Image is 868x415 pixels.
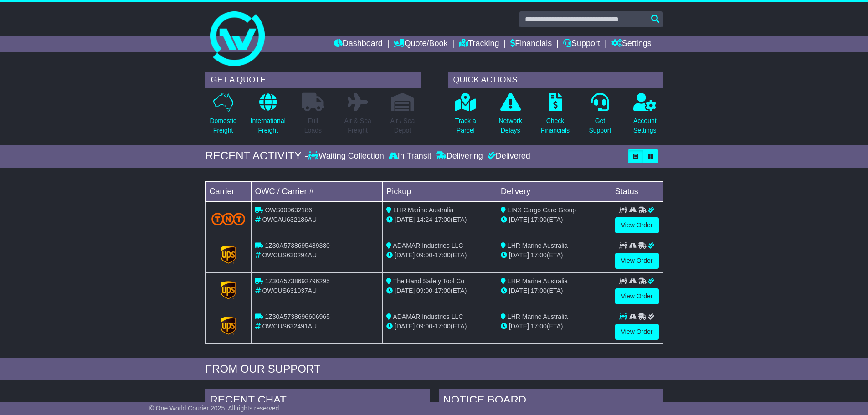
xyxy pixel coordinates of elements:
[416,216,432,223] span: 14:24
[205,72,421,88] div: GET A QUOTE
[508,206,576,214] span: LINX Cargo Care Group
[393,277,464,285] span: The Hand Safety Tool Co
[265,242,329,249] span: 1Z30A5738695489380
[386,215,493,225] div: - (ETA)
[615,253,659,269] a: View Order
[501,322,607,331] div: (ETA)
[508,313,568,320] span: LHR Marine Australia
[390,116,415,135] p: Air / Sea Depot
[205,363,663,376] div: FROM OUR SUPPORT
[509,287,529,294] span: [DATE]
[393,242,463,249] span: ADAMAR Industries LLC
[416,323,432,330] span: 09:00
[262,287,317,294] span: OWCUS631037AU
[386,251,493,260] div: - (ETA)
[221,246,236,264] img: GetCarrierServiceLogo
[501,251,607,260] div: (ETA)
[455,116,476,135] p: Track a Parcel
[531,323,547,330] span: 17:00
[262,323,317,330] span: OWCUS632491AU
[209,92,236,140] a: DomesticFreight
[205,389,430,414] div: RECENT CHAT
[435,216,451,223] span: 17:00
[434,151,485,161] div: Delivering
[509,323,529,330] span: [DATE]
[386,151,434,161] div: In Transit
[416,251,432,259] span: 09:00
[501,286,607,296] div: (ETA)
[308,151,386,161] div: Waiting Collection
[334,36,383,52] a: Dashboard
[459,36,499,52] a: Tracking
[221,281,236,299] img: GetCarrierServiceLogo
[265,277,329,285] span: 1Z30A5738692796295
[455,92,477,140] a: Track aParcel
[611,36,652,52] a: Settings
[498,92,522,140] a: NetworkDelays
[588,92,611,140] a: GetSupport
[509,216,529,223] span: [DATE]
[541,116,570,135] p: Check Financials
[416,287,432,294] span: 09:00
[448,72,663,88] div: QUICK ACTIONS
[149,405,281,412] span: © One World Courier 2025. All rights reserved.
[386,322,493,331] div: - (ETA)
[633,116,657,135] p: Account Settings
[395,216,415,223] span: [DATE]
[589,116,611,135] p: Get Support
[510,36,552,52] a: Financials
[251,181,383,201] td: OWC / Carrier #
[485,151,530,161] div: Delivered
[435,251,451,259] span: 17:00
[383,181,497,201] td: Pickup
[265,313,329,320] span: 1Z30A5738696606965
[615,324,659,340] a: View Order
[302,116,324,135] p: Full Loads
[531,251,547,259] span: 17:00
[393,206,453,214] span: LHR Marine Australia
[540,92,570,140] a: CheckFinancials
[633,92,657,140] a: AccountSettings
[439,389,663,414] div: NOTICE BOARD
[497,181,611,201] td: Delivery
[435,323,451,330] span: 17:00
[393,313,463,320] span: ADAMAR Industries LLC
[531,216,547,223] span: 17:00
[251,116,286,135] p: International Freight
[395,323,415,330] span: [DATE]
[615,288,659,304] a: View Order
[250,92,286,140] a: InternationalFreight
[205,149,308,163] div: RECENT ACTIVITY -
[611,181,663,201] td: Status
[221,317,236,335] img: GetCarrierServiceLogo
[563,36,600,52] a: Support
[265,206,312,214] span: OWS000632186
[344,116,371,135] p: Air & Sea Freight
[498,116,522,135] p: Network Delays
[508,277,568,285] span: LHR Marine Australia
[395,251,415,259] span: [DATE]
[386,286,493,296] div: - (ETA)
[210,116,236,135] p: Domestic Freight
[394,36,447,52] a: Quote/Book
[509,251,529,259] span: [DATE]
[435,287,451,294] span: 17:00
[531,287,547,294] span: 17:00
[205,181,251,201] td: Carrier
[508,242,568,249] span: LHR Marine Australia
[501,215,607,225] div: (ETA)
[262,251,317,259] span: OWCUS630294AU
[615,217,659,233] a: View Order
[211,213,246,225] img: TNT_Domestic.png
[395,287,415,294] span: [DATE]
[262,216,317,223] span: OWCAU632186AU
